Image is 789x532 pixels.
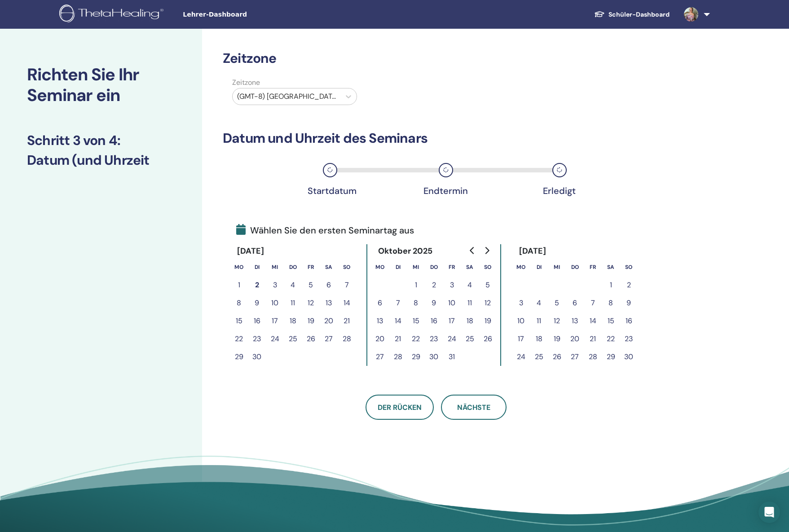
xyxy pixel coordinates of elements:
button: 6 [566,294,584,312]
button: 11 [530,312,548,330]
button: 18 [284,312,302,330]
img: logo.png [59,4,167,25]
th: Samstag [320,258,338,276]
button: 29 [230,348,248,366]
button: 20 [320,312,338,330]
button: 13 [371,312,389,330]
button: 29 [407,348,425,366]
button: 8 [602,294,620,312]
th: Mittwoch [407,258,425,276]
th: Samstag [602,258,620,276]
button: 17 [266,312,284,330]
th: Samstag [461,258,479,276]
h3: Zeitzone [223,50,649,66]
button: 9 [425,294,443,312]
th: Mittwoch [548,258,566,276]
h3: Datum (und Uhrzeit [27,152,175,168]
button: 1 [230,276,248,294]
button: 13 [320,294,338,312]
button: 20 [371,330,389,348]
img: graduation-cap-white.svg [594,10,605,18]
button: 23 [620,330,638,348]
button: 9 [620,294,638,312]
button: 22 [602,330,620,348]
th: Sonntag [479,258,497,276]
th: Freitag [584,258,602,276]
button: Der Rücken [366,395,434,420]
h3: Datum und Uhrzeit des Seminars [223,130,649,146]
button: 23 [248,330,266,348]
button: 3 [443,276,461,294]
button: 2 [248,276,266,294]
button: 2 [425,276,443,294]
div: Oktober 2025 [371,244,440,258]
button: 1 [407,276,425,294]
button: 9 [248,294,266,312]
button: 7 [338,276,356,294]
button: 7 [389,294,407,312]
button: Nächste [441,395,507,420]
button: 7 [584,294,602,312]
button: 26 [479,330,497,348]
button: 18 [530,330,548,348]
button: 10 [512,312,530,330]
button: 28 [389,348,407,366]
button: 16 [620,312,638,330]
button: 25 [284,330,302,348]
th: Dienstag [389,258,407,276]
button: Go to previous month [465,242,480,259]
th: Freitag [302,258,320,276]
button: 30 [248,348,266,366]
button: 19 [479,312,497,330]
button: 26 [548,348,566,366]
button: 2 [620,276,638,294]
button: 5 [548,294,566,312]
button: Go to next month [480,242,494,259]
span: Lehrer-Dashboard [183,10,317,19]
button: 24 [443,330,461,348]
button: 15 [407,312,425,330]
button: 13 [566,312,584,330]
h2: Richten Sie Ihr Seminar ein [27,65,175,106]
button: 21 [338,312,356,330]
th: Freitag [443,258,461,276]
img: default.jpg [684,7,698,22]
div: [DATE] [512,244,554,258]
th: Sonntag [338,258,356,276]
button: 16 [248,312,266,330]
button: 11 [284,294,302,312]
button: 5 [479,276,497,294]
button: 21 [389,330,407,348]
button: 28 [338,330,356,348]
span: Der Rücken [378,403,422,412]
th: Donnerstag [425,258,443,276]
div: Open Intercom Messenger [758,501,780,523]
button: 5 [302,276,320,294]
button: 27 [371,348,389,366]
div: Erledigt [537,185,582,196]
button: 24 [512,348,530,366]
button: 8 [230,294,248,312]
button: 14 [389,312,407,330]
button: 4 [530,294,548,312]
button: 17 [443,312,461,330]
button: 15 [230,312,248,330]
button: 4 [461,276,479,294]
div: Endtermin [423,185,468,196]
button: 20 [566,330,584,348]
button: 10 [266,294,284,312]
button: 28 [584,348,602,366]
div: [DATE] [230,244,272,258]
button: 12 [479,294,497,312]
button: 21 [584,330,602,348]
button: 12 [548,312,566,330]
button: 27 [320,330,338,348]
th: Montag [371,258,389,276]
button: 14 [584,312,602,330]
button: 19 [548,330,566,348]
button: 11 [461,294,479,312]
div: Startdatum [308,185,353,196]
button: 31 [443,348,461,366]
button: 27 [566,348,584,366]
button: 25 [530,348,548,366]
